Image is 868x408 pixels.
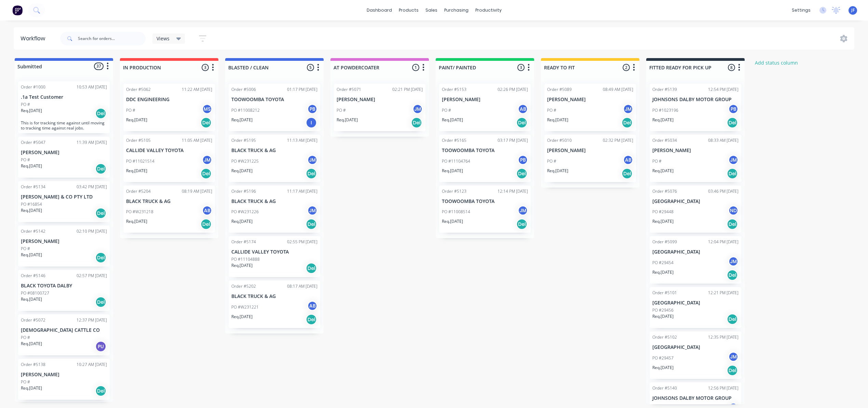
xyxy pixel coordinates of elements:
p: Req. [DATE] [21,385,42,391]
div: Order #5071 [337,86,361,93]
div: Del [727,365,738,376]
div: Order #5089 [547,86,572,93]
div: PB [307,104,317,114]
div: Del [516,168,527,179]
p: PO #W231225 [231,158,259,164]
p: PO #29448 [652,209,674,215]
div: Order #5196 [231,188,256,194]
p: PO #1023196 [652,107,678,113]
p: PO #11008212 [231,107,260,113]
div: purchasing [441,5,472,15]
div: 01:17 PM [DATE] [287,86,317,93]
div: Order #520208:17 AM [DATE]BLACK TRUCK & AGPO #W231221ABReq.[DATE]Del [229,281,320,328]
p: CALLIDE VALLEY TOYOTA [231,249,317,255]
p: Req. [DATE] [21,341,42,347]
div: Order #5174 [231,239,256,245]
p: Req. [DATE] [337,117,358,123]
p: [PERSON_NAME] [547,148,633,153]
p: PO # [21,246,30,252]
p: [GEOGRAPHIC_DATA] [652,344,738,350]
p: Req. [DATE] [442,168,463,174]
div: Order #5034 [652,137,677,144]
div: Order #514602:57 PM [DATE]BLACK TOYOTA DALBYPO #08100727Req.[DATE]Del [18,270,110,311]
div: Order #5123 [442,188,466,194]
div: Order #5142 [21,228,45,234]
div: Order #5102 [652,334,677,340]
img: Factory [12,5,23,15]
div: Del [306,219,317,230]
div: JM [728,155,738,165]
div: Del [95,252,106,263]
div: Order #510511:05 AM [DATE]CALLIDE VALLEY TOYOTAPO #11021514JMReq.[DATE]Del [123,135,215,182]
div: Order #5047 [21,139,45,146]
div: Order #5165 [442,137,466,144]
div: Order #503408:33 AM [DATE][PERSON_NAME]PO #JMReq.[DATE]Del [650,135,741,182]
div: Order #5204 [126,188,151,194]
p: PO #W231226 [231,209,259,215]
div: Order #509912:04 PM [DATE][GEOGRAPHIC_DATA]PO #29454JMReq.[DATE]Del [650,236,741,284]
p: PO #11008514 [442,209,470,215]
div: Del [727,117,738,128]
div: JM [728,352,738,362]
div: JM [202,155,212,165]
div: Order #508908:49 AM [DATE][PERSON_NAME]PO #JMReq.[DATE]Del [544,84,636,131]
div: AB [202,205,212,216]
p: PO #29454 [652,260,674,266]
p: Req. [DATE] [231,168,253,174]
div: Order #519511:13 AM [DATE]BLACK TRUCK & AGPO #W231225JMReq.[DATE]Del [229,135,320,182]
p: Req. [DATE] [442,117,463,123]
p: PO # [21,101,30,108]
span: Views [157,35,169,42]
div: Order #516503:17 PM [DATE]TOOWOOMBA TOYOTAPO #11104764PBReq.[DATE]Del [439,135,531,182]
div: 12:35 PM [DATE] [708,334,738,340]
div: Del [95,208,106,219]
p: PO # [126,107,135,113]
div: 02:32 PM [DATE] [603,137,633,144]
div: Del [95,385,106,396]
p: BLACK TRUCK & AG [126,199,212,204]
p: Req. [DATE] [652,218,674,225]
div: 02:57 PM [DATE] [77,273,107,279]
div: Order #506211:22 AM [DATE]DDC ENGINEERINGPO #MSReq.[DATE]Del [123,84,215,131]
div: 02:55 PM [DATE] [287,239,317,245]
div: Order #519611:17 AM [DATE]BLACK TRUCK & AGPO #W231226JMReq.[DATE]Del [229,186,320,233]
div: Order #100010:53 AM [DATE].1a Test CustomerPO #Req.[DATE]DelThis is for tracking time against unt... [18,81,110,133]
p: PO #11021514 [126,158,154,164]
p: Req. [DATE] [21,163,42,169]
p: BLACK TOYOTA DALBY [21,283,107,289]
div: Order #5140 [652,385,677,391]
div: 12:04 PM [DATE] [708,239,738,245]
div: Order #517402:55 PM [DATE]CALLIDE VALLEY TOYOTAPO #11104888Req.[DATE]Del [229,236,320,277]
p: [PERSON_NAME] & CO PTY LTD [21,194,107,200]
p: [PERSON_NAME] [21,239,107,244]
div: 12:56 PM [DATE] [708,385,738,391]
div: sales [422,5,441,15]
div: 03:42 PM [DATE] [77,184,107,190]
p: PO #08100727 [21,290,49,296]
div: Order #514202:10 PM [DATE][PERSON_NAME]PO #Req.[DATE]Del [18,226,110,267]
div: Order #5195 [231,137,256,144]
div: Order #501002:32 PM [DATE][PERSON_NAME]PO #ABReq.[DATE]Del [544,135,636,182]
div: AB [307,301,317,311]
p: Req. [DATE] [547,117,568,123]
div: Order #5138 [21,362,45,368]
p: PO # [21,379,30,385]
p: PO # [21,157,30,163]
div: Workflow [21,35,49,43]
p: [PERSON_NAME] [337,97,423,103]
p: DDC ENGINEERING [126,97,212,103]
div: JM [518,205,528,216]
a: dashboard [363,5,395,15]
p: Req. [DATE] [126,168,147,174]
p: BLACK TRUCK & AG [231,199,317,204]
div: Order #5202 [231,283,256,289]
div: Order #5006 [231,86,256,93]
button: Add status column [751,58,802,67]
div: Order #507102:21 PM [DATE][PERSON_NAME]PO #JMReq.[DATE]Del [334,84,425,131]
div: 12:37 PM [DATE] [77,317,107,323]
div: Del [622,117,633,128]
div: Del [516,117,527,128]
p: PO # [547,158,556,164]
div: JM [412,104,423,114]
p: [PERSON_NAME] [547,97,633,103]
